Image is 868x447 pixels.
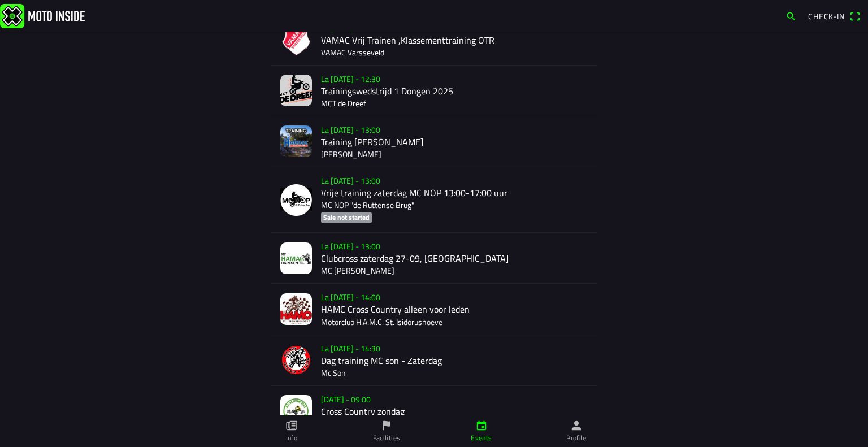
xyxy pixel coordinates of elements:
ion-icon: paper [285,419,298,432]
a: La [DATE] - 14:30Dag training MC son - ZaterdagMc Son [271,335,597,386]
img: 93T3reSmquxdw3vykz1q1cFWxKRYEtHxrElz4fEm.jpg [280,75,312,106]
a: La [DATE] - 13:00Training [PERSON_NAME][PERSON_NAME] [271,116,597,167]
a: search [780,6,802,25]
a: La [DATE] - 12:30Trainingswedstrijd 1 Dongen 2025MCT de Dreef [271,66,597,116]
a: Check-inqr scanner [802,6,866,25]
ion-label: Events [471,433,492,443]
a: La [DATE] - 13:00Clubcross zaterdag 27-09, [GEOGRAPHIC_DATA]MC [PERSON_NAME] [271,233,597,284]
ion-icon: person [570,419,583,432]
a: La [DATE] - 14:00HAMC Cross Country alleen voor ledenMotorclub H.A.M.C. St. Isidorushoeve [271,284,597,335]
ion-label: Profile [566,433,587,443]
ion-label: Info [286,433,297,443]
img: N3lxsS6Zhak3ei5Q5MtyPEvjHqMuKUUTBqHB2i4g.png [280,125,312,157]
img: IfAby9mKD8ktyPe5hoHROIXONCLjirIdTKIgzdDA.jpg [280,293,312,325]
img: NjdwpvkGicnr6oC83998ZTDUeXJJ29cK9cmzxz8K.png [280,184,312,216]
img: sfRBxcGZmvZ0K6QUyq9TbY0sbKJYVDoKWVN9jkDZ.png [280,344,312,376]
a: La [DATE] - 13:00Vrije training zaterdag MC NOP 13:00-17:00 uurMC NOP "de Ruttense Brug"Sale not ... [271,167,597,233]
a: La [DATE] - 12:00VAMAC Vrij Trainen ,Klassementtraining OTRVAMAC Varsseveld [271,15,597,66]
img: 9BaJ6JzUtSskXF0wpA0g5sW6VKDwpHNSP56K10Zi.jpg [280,395,312,427]
span: Check-in [808,10,845,22]
ion-label: Facilities [373,433,401,443]
img: v8yLAlcV2EDr5BhTd3ao95xgesV199AzVZhagmAy.png [280,24,312,55]
a: [DATE] - 09:00Cross Country zondag [271,386,597,437]
img: mf9H8d1a5TKedy5ZUBjz7cfp0XTXDcWLaUn258t6.jpg [280,242,312,274]
ion-icon: flag [380,419,393,432]
ion-icon: calendar [475,419,488,432]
